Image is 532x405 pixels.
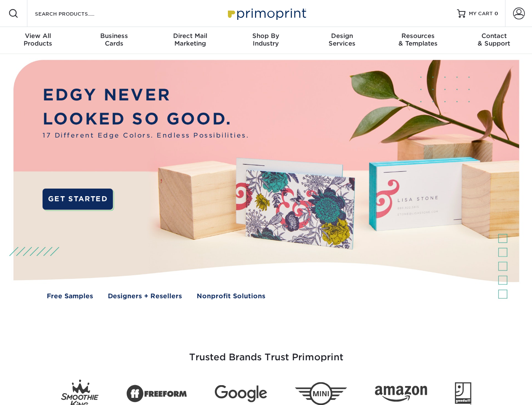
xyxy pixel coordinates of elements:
div: & Support [456,32,532,47]
a: BusinessCards [76,27,152,54]
iframe: Google Customer Reviews [2,379,72,402]
p: EDGY NEVER [43,83,249,107]
span: Resources [380,32,456,40]
a: Nonprofit Solutions [197,292,265,301]
a: Direct MailMarketing [152,27,228,54]
img: Goodwill [455,382,471,405]
span: Contact [456,32,532,40]
div: Cards [76,32,152,47]
a: Free Samples [47,292,93,301]
div: Services [304,32,380,47]
div: Industry [228,32,304,47]
a: DesignServices [304,27,380,54]
img: Amazon [375,386,427,402]
div: Marketing [152,32,228,47]
a: Contact& Support [456,27,532,54]
span: 0 [495,11,498,16]
div: & Templates [380,32,456,47]
img: Google [215,385,267,402]
a: Designers + Resellers [108,292,182,301]
span: Direct Mail [152,32,228,40]
span: 17 Different Edge Colors. Endless Possibilities. [43,131,249,140]
span: Business [76,32,152,40]
a: GET STARTED [43,189,113,210]
span: MY CART [469,10,493,17]
p: LOOKED SO GOOD. [43,107,249,131]
a: Shop ByIndustry [228,27,304,54]
img: Primoprint [224,4,308,22]
h3: Trusted Brands Trust Primoprint [20,332,513,373]
span: Design [304,32,380,40]
span: Shop By [228,32,304,40]
input: SEARCH PRODUCTS..... [34,8,116,19]
a: Resources& Templates [380,27,456,54]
